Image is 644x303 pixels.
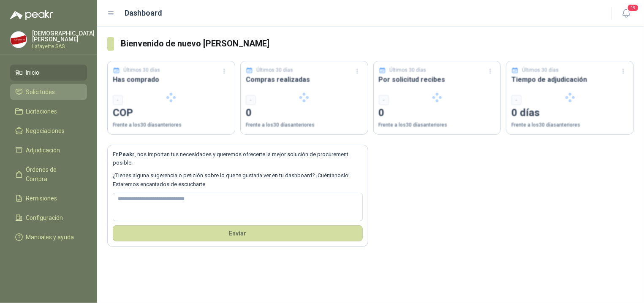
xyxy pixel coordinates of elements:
[26,165,79,184] span: Órdenes de Compra
[125,7,163,19] h1: Dashboard
[10,84,87,100] a: Solicitudes
[113,150,363,168] p: En , nos importan tus necesidades y queremos ofrecerte la mejor solución de procurement posible.
[10,123,87,139] a: Negociaciones
[26,107,57,116] span: Licitaciones
[113,171,363,189] p: ¿Tienes alguna sugerencia o petición sobre lo que te gustaría ver en tu dashboard? ¡Cuéntanoslo! ...
[32,30,95,42] p: [DEMOGRAPHIC_DATA] [PERSON_NAME]
[26,233,74,242] span: Manuales y ayuda
[26,146,60,155] span: Adjudicación
[121,37,634,50] h3: Bienvenido de nuevo [PERSON_NAME]
[10,210,87,226] a: Configuración
[113,225,363,241] button: Envíar
[26,126,65,135] span: Negociaciones
[26,68,40,77] span: Inicio
[10,142,87,158] a: Adjudicación
[10,229,87,245] a: Manuales y ayuda
[627,4,639,12] span: 19
[10,103,87,119] a: Licitaciones
[619,6,634,21] button: 19
[119,151,135,157] b: Peakr
[10,190,87,206] a: Remisiones
[32,44,95,49] p: Lafayette SAS
[26,194,57,203] span: Remisiones
[11,32,27,48] img: Company Logo
[10,10,53,20] img: Logo peakr
[10,65,87,81] a: Inicio
[10,162,87,187] a: Órdenes de Compra
[26,213,63,222] span: Configuración
[26,87,55,97] span: Solicitudes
